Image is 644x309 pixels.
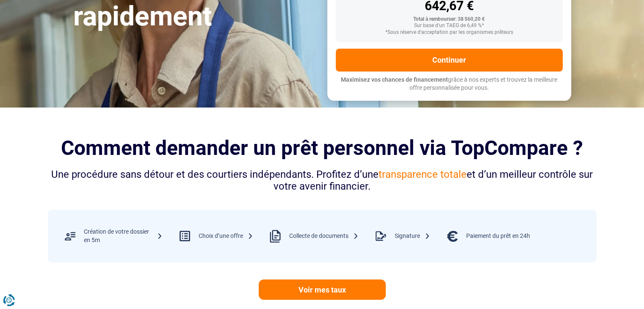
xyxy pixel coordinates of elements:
[343,23,556,29] div: Sur base d'un TAEG de 6,49 %*
[379,168,467,180] span: transparence totale
[341,76,448,83] span: Maximisez vos chances de financement
[48,168,597,193] div: Une procédure sans détour et des courtiers indépendants. Profitez d’une et d’un meilleur contrôle...
[84,228,163,244] div: Création de votre dossier en 5m
[336,49,563,72] button: Continuer
[336,76,563,92] p: grâce à nos experts et trouvez la meilleure offre personnalisée pour vous.
[466,232,530,240] div: Paiement du prêt en 24h
[259,279,386,300] a: Voir mes taux
[395,232,430,240] div: Signature
[343,17,556,22] div: Total à rembourser: 38 560,20 €
[289,232,359,240] div: Collecte de documents
[48,136,597,160] h2: Comment demander un prêt personnel via TopCompare ?
[199,232,253,240] div: Choix d’une offre
[343,30,556,36] div: *Sous réserve d'acceptation par les organismes prêteurs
